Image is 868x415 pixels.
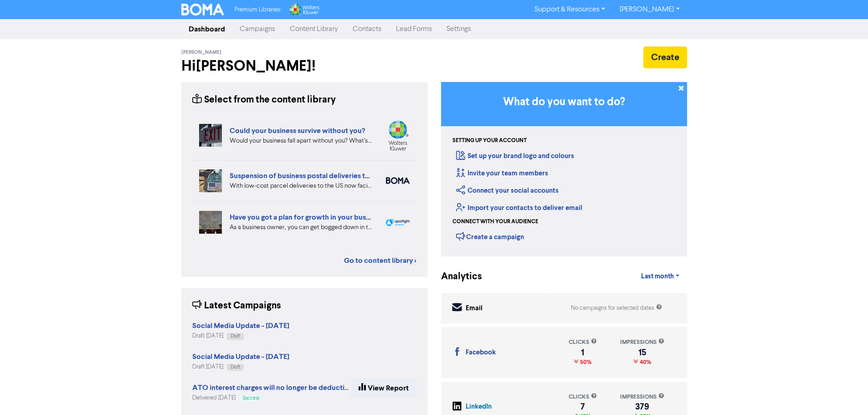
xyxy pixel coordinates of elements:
[638,359,651,366] span: 40%
[192,384,397,392] a: ATO interest charges will no longer be deductible from [DATE]
[181,49,221,56] span: [PERSON_NAME]
[192,354,289,361] a: Social Media Update - [DATE]
[389,20,439,38] a: Lead Forms
[612,2,687,17] a: [PERSON_NAME]
[466,402,492,412] div: LinkedIn
[181,4,224,15] img: BOMA Logo
[230,213,385,222] a: Have you got a plan for growth in your business?
[569,393,597,401] div: clicks
[181,57,427,75] h2: Hi [PERSON_NAME] !
[441,270,471,284] div: Analytics
[232,20,282,38] a: Campaigns
[192,363,289,371] div: Draft [DATE]
[620,393,664,401] div: impressions
[466,303,483,314] div: Email
[620,338,664,347] div: impressions
[569,338,597,347] div: clicks
[456,169,548,178] a: Invite your team members
[386,219,410,226] img: spotlight
[181,20,232,38] a: Dashboard
[527,2,612,17] a: Support & Resources
[571,304,662,313] div: No campaigns for selected dates
[192,332,289,340] div: Draft [DATE]
[578,359,591,366] span: 50%
[466,348,496,358] div: Facebook
[439,20,478,38] a: Settings
[641,272,674,281] span: Last month
[230,181,372,191] div: With low-cost parcel deliveries to the US now facing tariffs, many international postal services ...
[386,120,410,151] img: wolterskluwer
[822,371,868,415] iframe: Chat Widget
[456,152,574,160] a: Set up your brand logo and colours
[192,93,336,107] div: Select from the content library
[345,20,389,38] a: Contacts
[192,321,289,330] strong: Social Media Update - [DATE]
[192,299,281,313] div: Latest Campaigns
[455,96,673,109] h3: What do you want to do?
[230,171,550,180] a: Suspension of business postal deliveries to the [GEOGRAPHIC_DATA]: what options do you have?
[386,177,410,184] img: boma
[344,255,416,266] a: Go to content library >
[643,46,687,68] button: Create
[192,383,397,392] strong: ATO interest charges will no longer be deductible from [DATE]
[351,379,416,398] a: View Report
[243,396,259,400] span: Success
[230,126,365,135] a: Could your business survive without you?
[569,349,597,356] div: 1
[569,403,597,410] div: 7
[231,334,240,338] span: Draft
[620,349,664,356] div: 15
[620,403,664,410] div: 379
[288,4,319,15] img: Wolters Kluwer
[230,223,372,232] div: As a business owner, you can get bogged down in the demands of day-to-day business. We can help b...
[456,186,559,195] a: Connect your social accounts
[634,267,687,286] a: Last month
[456,230,524,243] div: Create a campaign
[452,218,538,226] div: Connect with your audience
[441,82,687,256] div: Getting Started in BOMA
[192,323,289,330] a: Social Media Update - [DATE]
[192,394,351,402] div: Delivered [DATE]
[452,137,527,145] div: Setting up your account
[456,204,582,212] a: Import your contacts to deliver email
[231,365,240,369] span: Draft
[230,136,372,146] div: Would your business fall apart without you? What’s your Plan B in case of accident, illness, or j...
[192,352,289,361] strong: Social Media Update - [DATE]
[235,7,281,13] span: Premium Libraries:
[282,20,345,38] a: Content Library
